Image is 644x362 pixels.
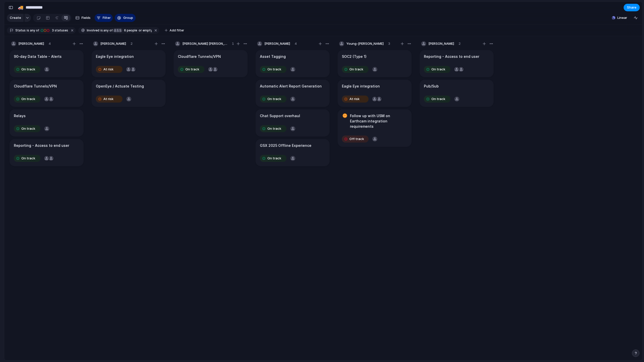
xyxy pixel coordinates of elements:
span: Young-[PERSON_NAME] [346,41,384,46]
span: Fields [82,15,91,20]
h1: Follow up with USM on Earthcam integration requirements [350,113,407,129]
button: Filter [95,14,113,22]
div: Reporting - Access to end userOn track [420,50,494,77]
h1: Eagle Eye integration [342,83,380,89]
button: Share [624,4,640,11]
h1: GSX 2025 Offline Experience [260,143,311,148]
h1: Automatic Alert Report Generation [260,83,322,89]
button: On track [423,65,452,73]
span: [PERSON_NAME] [264,41,290,46]
button: On track [13,95,42,103]
span: 1 [232,41,234,46]
button: On track [13,65,42,73]
button: On track [259,125,288,133]
button: 🚚 [17,4,25,12]
span: statuses [51,28,68,33]
div: Eagle Eye integrationAt risk [92,50,166,77]
button: Off track [341,135,370,143]
span: Group [123,15,133,20]
div: SOC2 (Type 1)On track [338,50,412,77]
button: On track [259,95,288,103]
button: 3 statuses [39,28,69,33]
span: 3 [388,41,390,46]
span: On track [349,67,363,72]
h1: OpenEye / Actuate Testing [96,83,144,89]
div: OpenEye / Actuate TestingAt risk [92,80,166,107]
span: or empty [138,28,152,33]
span: On track [185,67,199,72]
button: Create [7,14,24,22]
div: Automatic Alert Report GenerationOn track [256,80,330,107]
h1: 90-day Data Table - Alerts [14,54,62,59]
button: At risk [95,95,124,103]
span: is [27,28,29,33]
span: 6 [123,28,127,32]
span: Add filter [170,28,184,33]
div: Reporting - Access to end userOn track [10,139,84,166]
span: Filter [103,15,111,20]
span: people [123,28,137,33]
button: isany of [26,28,40,33]
span: 4 [295,41,297,46]
span: On track [431,67,445,72]
button: 6 peopleor empty [113,28,153,33]
h1: Cloudflare Tunnels/VPN [178,54,221,59]
span: Create [10,15,21,20]
h1: Asset Tagging [260,54,286,59]
div: Pub/SubOn track [420,80,494,107]
span: At risk [103,67,113,72]
span: 2 [131,41,133,46]
div: 🚚 [18,4,23,11]
h1: Relays [14,113,26,119]
span: On track [21,156,35,161]
h1: Eagle Eye integration [96,54,134,59]
div: Eagle Eye integrationAt risk [338,80,412,107]
div: Cloudflare Tunnels/VPNOn track [10,80,84,107]
button: On track [13,154,42,162]
button: On track [13,125,42,133]
button: Group [115,14,136,22]
h1: Cloudflare Tunnels/VPN [14,83,57,89]
span: is [100,28,103,33]
span: On track [267,97,281,102]
button: On track [259,154,288,162]
div: Follow up with USM on Earthcam integration requirementsOff track [338,109,412,147]
span: Status [15,28,26,33]
span: On track [267,67,281,72]
span: [PERSON_NAME] [PERSON_NAME] [182,41,227,46]
button: At risk [341,95,370,103]
span: Involved [87,28,99,33]
span: [PERSON_NAME] [100,41,126,46]
button: At risk [95,65,124,73]
h1: Chat Support overhaul [260,113,300,119]
span: At risk [349,97,359,102]
div: Cloudflare Tunnels/VPNOn track [174,50,248,77]
span: any of [103,28,113,33]
span: 3 [51,28,55,32]
h1: SOC2 (Type 1) [342,54,367,59]
span: On track [267,126,281,131]
span: At risk [103,97,113,102]
span: On track [21,97,35,102]
h1: Reporting - Access to end user [424,54,479,59]
h1: Pub/Sub [424,83,439,89]
button: On track [259,65,288,73]
span: Share [627,5,636,10]
span: any of [29,28,39,33]
button: On track [341,65,370,73]
span: 2 [459,41,461,46]
span: 4 [49,41,51,46]
span: On track [267,156,281,161]
span: [PERSON_NAME] [18,41,44,46]
button: On track [423,95,452,103]
button: isany of [99,28,114,33]
div: Chat Support overhaulOn track [256,109,330,137]
button: Fields [73,14,93,22]
span: [PERSON_NAME] [428,41,454,46]
button: On track [177,65,206,73]
span: Linear [617,15,627,20]
span: On track [431,97,445,102]
span: On track [21,126,35,131]
button: Add filter [162,27,187,34]
button: Linear [610,14,629,22]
